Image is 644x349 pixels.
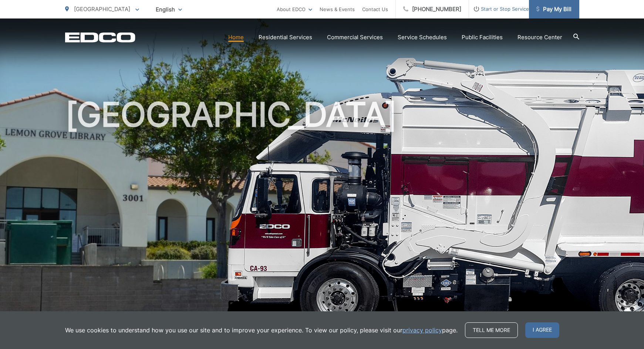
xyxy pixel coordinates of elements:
[65,96,579,330] h1: [GEOGRAPHIC_DATA]
[228,33,244,42] a: Home
[65,326,458,335] p: We use cookies to understand how you use our site and to improve your experience. To view our pol...
[465,322,518,338] a: Tell me more
[277,5,312,14] a: About EDCO
[327,33,383,42] a: Commercial Services
[65,32,135,43] a: EDCD logo. Return to the homepage.
[320,5,355,14] a: News & Events
[362,5,388,14] a: Contact Us
[517,33,562,42] a: Resource Center
[536,5,571,14] span: Pay My Bill
[398,33,447,42] a: Service Schedules
[462,33,503,42] a: Public Facilities
[259,33,312,42] a: Residential Services
[525,322,559,338] span: I agree
[402,326,442,335] a: privacy policy
[74,6,130,13] span: [GEOGRAPHIC_DATA]
[150,3,188,16] span: English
